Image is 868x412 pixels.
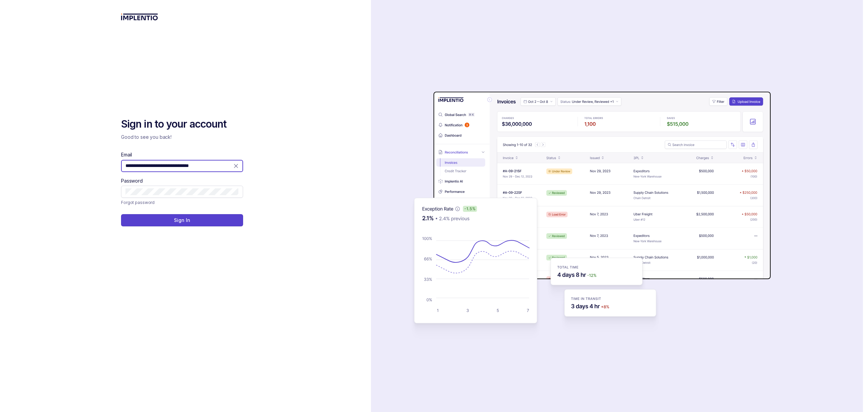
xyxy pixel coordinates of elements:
[121,151,132,158] label: Email
[121,117,243,131] h2: Sign in to your account
[390,70,773,342] img: signin-background.svg
[121,199,155,206] p: Forgot password
[174,217,190,224] p: Sign In
[121,134,243,141] p: Good to see you back!
[121,199,155,206] a: Link Forgot password
[121,214,243,226] button: Sign In
[121,14,158,20] img: logo
[121,177,143,184] label: Password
